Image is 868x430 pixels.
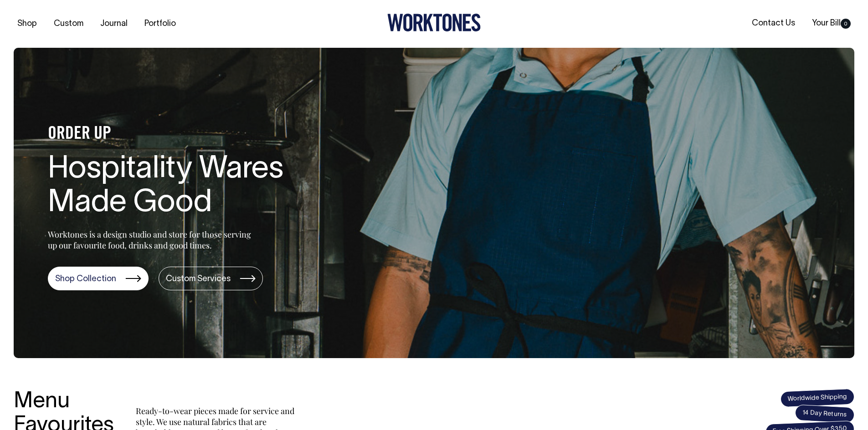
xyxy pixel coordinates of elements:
[48,229,255,251] p: Worktones is a design studio and store for those serving up our favourite food, drinks and good t...
[795,405,855,424] span: 14 Day Returns
[159,267,263,290] a: Custom Services
[97,16,131,31] a: Journal
[14,16,41,31] a: Shop
[48,267,149,290] a: Shop Collection
[48,153,339,221] h1: Hospitality Wares Made Good
[780,388,854,407] span: Worldwide Shipping
[50,16,87,31] a: Custom
[141,16,180,31] a: Portfolio
[748,16,799,31] a: Contact Us
[841,19,851,29] span: 0
[808,16,854,31] a: Your Bill0
[48,125,339,144] h4: ORDER UP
